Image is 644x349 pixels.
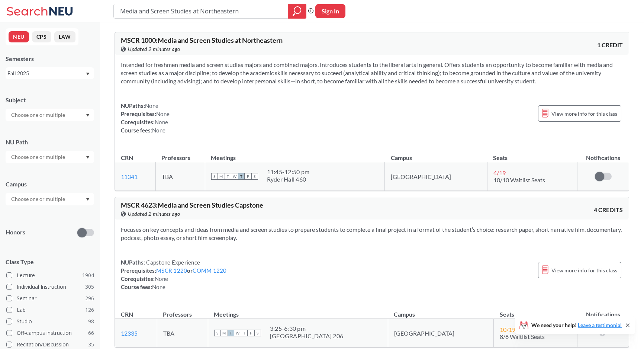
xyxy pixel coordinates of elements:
button: Sign In [315,4,345,18]
button: NEU [9,31,29,42]
div: Semesters [6,55,94,63]
span: Capstone Experience [145,259,200,266]
td: [GEOGRAPHIC_DATA] [385,162,487,191]
span: Class Type [6,258,94,266]
th: Seats [487,146,577,162]
div: 11:45 - 12:50 pm [267,168,310,176]
span: 8/8 Waitlist Seats [500,333,545,340]
p: Honors [6,228,25,237]
span: S [254,330,261,336]
td: TBA [155,162,205,191]
span: S [251,173,258,180]
span: T [228,330,234,336]
div: NU Path [6,138,94,146]
label: Seminar [6,294,94,303]
div: Ryder Hall 460 [267,176,310,183]
span: View more info for this class [551,266,617,275]
div: Fall 2025 [7,69,85,77]
div: Dropdown arrow [6,151,94,163]
div: NUPaths: Prerequisites: or Corequisites: Course fees: [121,258,227,291]
div: Dropdown arrow [6,193,94,205]
svg: Dropdown arrow [86,73,90,76]
div: Subject [6,96,94,104]
label: Off-campus instruction [6,328,94,338]
th: Professors [155,146,205,162]
input: Choose one or multiple [7,111,70,119]
a: 11341 [121,173,138,180]
th: Campus [388,303,494,319]
span: 1904 [82,271,94,279]
span: None [156,111,170,117]
a: Leave a testimonial [578,322,622,328]
span: 98 [88,317,94,326]
td: [GEOGRAPHIC_DATA] [388,319,494,348]
label: Individual Instruction [6,282,94,292]
span: We need your help! [531,323,622,328]
span: T [241,330,248,336]
span: S [214,330,221,336]
div: CRN [121,154,133,162]
th: Professors [157,303,208,319]
th: Notifications [577,146,629,162]
section: Focuses on key concepts and ideas from media and screen studies to prepare students to complete a... [121,225,623,242]
th: Seats [494,303,577,319]
svg: magnifying glass [293,6,302,16]
span: MSCR 1000 : Media and Screen Studies at Northeastern [121,36,283,44]
svg: Dropdown arrow [86,156,90,159]
span: 4 / 19 [493,169,506,176]
td: TBA [157,319,208,348]
span: Updated 2 minutes ago [128,210,180,218]
span: W [231,173,238,180]
label: Studio [6,317,94,326]
th: Meetings [205,146,385,162]
section: Intended for freshmen media and screen studies majors and combined majors. Introduces students to... [121,61,623,85]
span: 126 [85,306,94,314]
div: Fall 2025Dropdown arrow [6,67,94,79]
span: View more info for this class [551,109,617,118]
svg: Dropdown arrow [86,114,90,117]
span: 296 [85,294,94,302]
button: CPS [32,31,51,42]
div: [GEOGRAPHIC_DATA] 206 [270,332,343,340]
span: 10 / 19 [500,326,515,333]
span: None [155,275,168,282]
span: F [245,173,251,180]
span: Updated 2 minutes ago [128,45,180,53]
div: 3:25 - 6:30 pm [270,325,343,332]
th: Meetings [208,303,388,319]
span: S [211,173,218,180]
span: None [152,127,165,134]
span: W [234,330,241,336]
div: CRN [121,310,133,318]
a: MSCR 1220 [156,267,187,274]
th: Notifications [577,303,629,319]
a: 12335 [121,330,138,337]
span: MSCR 4623 : Media and Screen Studies Capstone [121,201,263,209]
a: COMM 1220 [193,267,226,274]
span: M [221,330,228,336]
span: F [248,330,254,336]
span: T [225,173,231,180]
input: Choose one or multiple [7,153,70,161]
div: Campus [6,180,94,188]
span: 4 CREDITS [594,206,623,214]
label: Lecture [6,270,94,280]
span: 1 CREDIT [597,41,623,49]
span: M [218,173,225,180]
div: magnifying glass [288,4,306,19]
span: 305 [85,283,94,291]
span: None [145,102,158,109]
input: Choose one or multiple [7,195,70,204]
span: 66 [88,329,94,337]
th: Campus [385,146,487,162]
span: 10/10 Waitlist Seats [493,176,545,183]
svg: Dropdown arrow [86,198,90,201]
span: None [155,119,168,125]
span: None [152,284,165,290]
div: Dropdown arrow [6,109,94,121]
div: NUPaths: Prerequisites: Corequisites: Course fees: [121,102,170,134]
span: T [238,173,245,180]
input: Class, professor, course number, "phrase" [119,5,283,17]
span: 35 [88,340,94,349]
label: Lab [6,305,94,315]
